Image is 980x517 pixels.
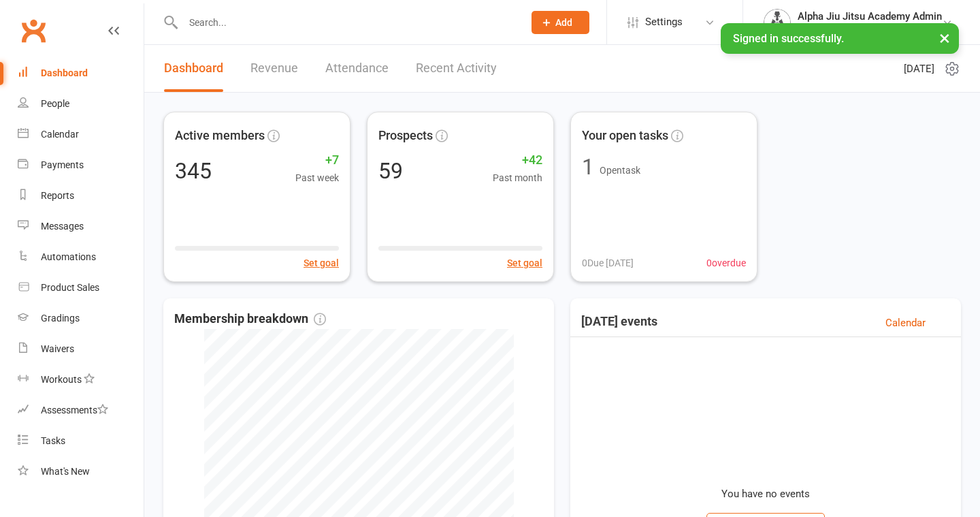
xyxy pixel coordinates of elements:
[41,190,74,201] div: Reports
[582,126,668,146] span: Your open tasks
[41,251,96,262] div: Automations
[600,165,640,176] span: Open task
[41,221,84,232] div: Messages
[174,309,326,329] span: Membership breakdown
[18,364,144,395] a: Workouts
[41,313,80,324] div: Gradings
[706,255,746,270] span: 0 overdue
[41,159,84,170] div: Payments
[18,272,144,303] a: Product Sales
[582,156,594,178] div: 1
[18,395,144,426] a: Assessments
[18,334,144,364] a: Waivers
[507,255,542,270] button: Set goal
[164,45,223,92] a: Dashboard
[581,315,657,331] h3: [DATE] events
[18,119,144,150] a: Calendar
[764,9,791,36] img: thumb_image1751406779.png
[18,89,144,119] a: People
[41,98,69,109] div: People
[721,486,810,502] p: You have no events
[932,23,957,52] button: ×
[378,160,403,182] div: 59
[416,45,497,92] a: Recent Activity
[798,22,942,35] div: Alpha Jiu Jitsu Academy
[493,170,542,185] span: Past month
[904,61,934,77] span: [DATE]
[41,466,90,477] div: What's New
[16,14,50,48] a: Clubworx
[41,129,79,140] div: Calendar
[179,13,514,32] input: Search...
[41,67,88,78] div: Dashboard
[18,150,144,181] a: Payments
[250,45,298,92] a: Revenue
[18,426,144,456] a: Tasks
[41,374,82,385] div: Workouts
[41,282,99,293] div: Product Sales
[41,343,74,354] div: Waivers
[733,32,844,45] span: Signed in successfully.
[798,10,942,22] div: Alpha Jiu Jitsu Academy Admin
[885,315,926,331] a: Calendar
[304,255,339,270] button: Set goal
[41,435,65,446] div: Tasks
[18,181,144,211] a: Reports
[18,242,144,272] a: Automations
[18,456,144,487] a: What's New
[378,126,433,146] span: Prospects
[532,11,589,34] button: Add
[18,303,144,334] a: Gradings
[645,7,683,37] span: Settings
[18,58,144,89] a: Dashboard
[555,17,572,28] span: Add
[295,170,339,185] span: Past week
[175,126,265,146] span: Active members
[493,151,542,170] span: +42
[582,255,634,270] span: 0 Due [DATE]
[175,160,212,182] div: 345
[18,211,144,242] a: Messages
[295,151,339,170] span: +7
[41,405,108,416] div: Assessments
[325,45,389,92] a: Attendance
